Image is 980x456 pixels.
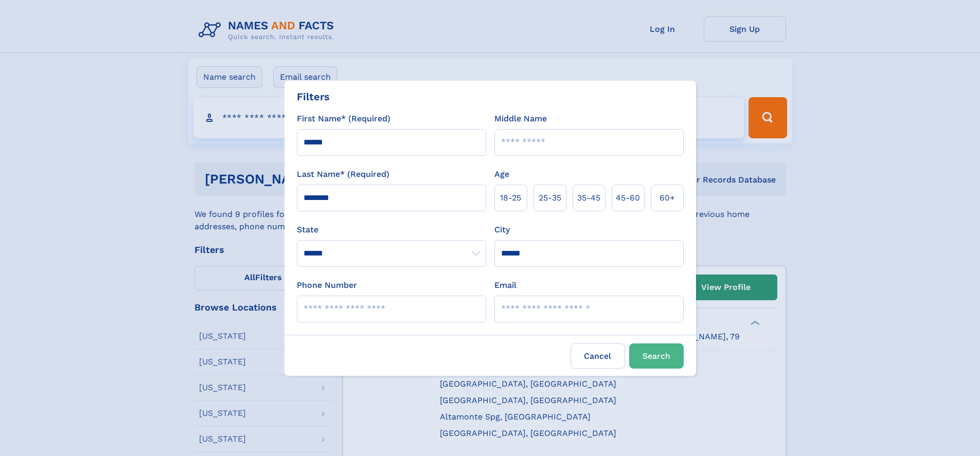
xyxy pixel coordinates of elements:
[297,89,330,104] div: Filters
[494,168,509,180] label: Age
[500,192,521,204] span: 18‑25
[571,343,625,369] label: Cancel
[629,343,684,369] button: Search
[297,279,357,291] label: Phone Number
[297,113,390,125] label: First Name* (Required)
[494,113,547,125] label: Middle Name
[539,192,561,204] span: 25‑35
[297,168,389,180] label: Last Name* (Required)
[494,224,510,236] label: City
[616,192,640,204] span: 45‑60
[297,224,486,236] label: State
[494,279,516,291] label: Email
[660,192,675,204] span: 60+
[577,192,600,204] span: 35‑45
